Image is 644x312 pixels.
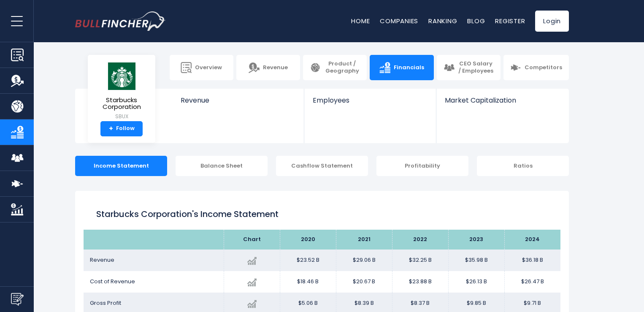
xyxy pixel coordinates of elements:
div: Ratios [477,156,569,176]
small: SBUX [95,113,149,120]
h1: Starbucks Corporation's Income Statement [96,208,548,220]
a: Login [535,11,569,32]
td: $26.47 B [504,271,560,293]
span: Starbucks Corporation [95,97,149,111]
a: Home [351,16,370,25]
td: $32.25 B [392,250,448,271]
span: Competitors [525,64,562,71]
a: Companies [380,16,418,25]
span: Market Capitalization [445,96,560,104]
div: Profitability [376,156,468,176]
th: Chart [224,230,280,250]
span: Product / Geography [324,60,360,75]
td: $26.13 B [448,271,504,293]
span: Revenue [263,64,288,71]
span: Revenue [90,256,114,264]
a: Go to homepage [75,11,166,31]
th: 2023 [448,230,504,250]
a: Starbucks Corporation SBUX [94,62,149,121]
td: $35.98 B [448,250,504,271]
th: 2022 [392,230,448,250]
span: Revenue [181,96,296,104]
a: Financials [370,55,433,80]
span: Employees [313,96,427,104]
a: +Follow [100,121,143,136]
a: Blog [467,16,485,25]
td: $20.67 B [336,271,392,293]
td: $29.06 B [336,250,392,271]
span: Cost of Revenue [90,277,135,285]
a: Competitors [503,55,569,80]
a: Ranking [428,16,457,25]
td: $36.18 B [504,250,560,271]
th: 2020 [280,230,336,250]
a: Employees [304,89,436,119]
strong: + [109,125,113,133]
span: Gross Profit [90,299,121,307]
a: Market Capitalization [436,89,568,119]
th: 2021 [336,230,392,250]
span: Financials [394,64,424,71]
div: Income Statement [75,156,167,176]
a: Product / Geography [303,55,367,80]
a: Revenue [236,55,300,80]
img: bullfincher logo [75,11,166,31]
td: $18.46 B [280,271,336,293]
span: Overview [195,64,222,71]
a: CEO Salary / Employees [437,55,501,80]
td: $23.88 B [392,271,448,293]
div: Cashflow Statement [276,156,368,176]
div: Balance Sheet [176,156,268,176]
td: $23.52 B [280,250,336,271]
a: Overview [170,55,233,80]
a: Register [495,16,525,25]
span: CEO Salary / Employees [458,60,494,75]
a: Revenue [172,89,304,119]
th: 2024 [504,230,560,250]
